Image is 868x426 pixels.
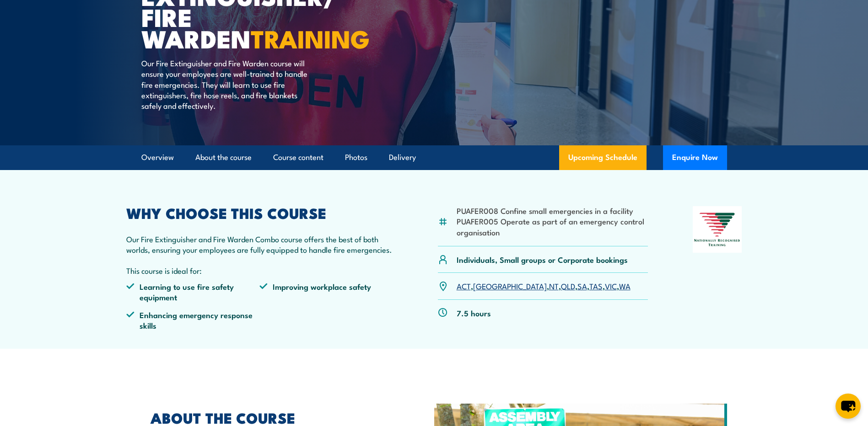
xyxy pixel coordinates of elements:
[619,280,631,291] a: WA
[663,145,727,170] button: Enquire Now
[126,265,394,276] p: This course is ideal for:
[141,145,174,170] a: Overview
[549,280,559,291] a: NT
[561,280,575,291] a: QLD
[251,19,370,57] strong: TRAINING
[836,394,861,419] button: chat-button
[345,145,367,170] a: Photos
[273,145,323,170] a: Course content
[259,281,393,303] li: Improving workplace safety
[126,281,260,303] li: Learning to use fire safety equipment
[151,411,392,424] h2: ABOUT THE COURSE
[605,280,617,291] a: VIC
[693,206,742,253] img: Nationally Recognised Training logo.
[457,254,628,265] p: Individuals, Small groups or Corporate bookings
[195,145,252,170] a: About the course
[141,58,308,111] p: Our Fire Extinguisher and Fire Warden course will ensure your employees are well-trained to handl...
[126,309,260,331] li: Enhancing emergency response skills
[457,281,631,291] p: , , , , , , ,
[559,145,647,170] a: Upcoming Schedule
[457,308,491,318] p: 7.5 hours
[457,280,471,291] a: ACT
[473,280,547,291] a: [GEOGRAPHIC_DATA]
[589,280,603,291] a: TAS
[389,145,416,170] a: Delivery
[126,234,394,255] p: Our Fire Extinguisher and Fire Warden Combo course offers the best of both worlds, ensuring your ...
[457,205,648,216] li: PUAFER008 Confine small emergencies in a facility
[577,280,587,291] a: SA
[457,216,648,237] li: PUAFER005 Operate as part of an emergency control organisation
[126,206,394,219] h2: WHY CHOOSE THIS COURSE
